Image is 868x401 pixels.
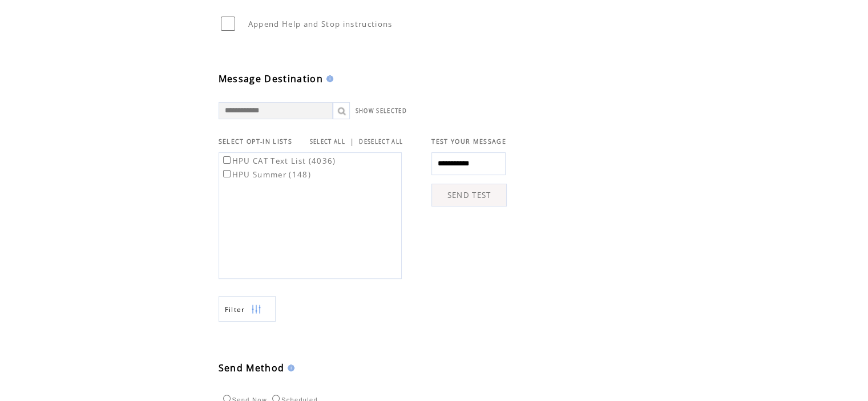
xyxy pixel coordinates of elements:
[248,19,393,29] span: Append Help and Stop instructions
[225,305,245,314] span: Show filters
[356,107,407,115] a: SHOW SELECTED
[219,362,285,374] span: Send Method
[221,169,311,180] label: HPU Summer (148)
[251,297,261,322] img: filters.png
[219,137,292,145] span: SELECT OPT-IN LISTS
[431,184,507,206] a: SEND TEST
[223,156,231,164] input: HPU CAT Text List (4036)
[350,136,354,147] span: |
[284,364,294,371] img: help.gif
[359,138,403,145] a: DESELECT ALL
[219,72,323,85] span: Message Destination
[223,170,231,177] input: HPU Summer (148)
[310,138,345,145] a: SELECT ALL
[221,156,336,166] label: HPU CAT Text List (4036)
[431,137,506,145] span: TEST YOUR MESSAGE
[219,296,276,322] a: Filter
[323,75,333,82] img: help.gif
